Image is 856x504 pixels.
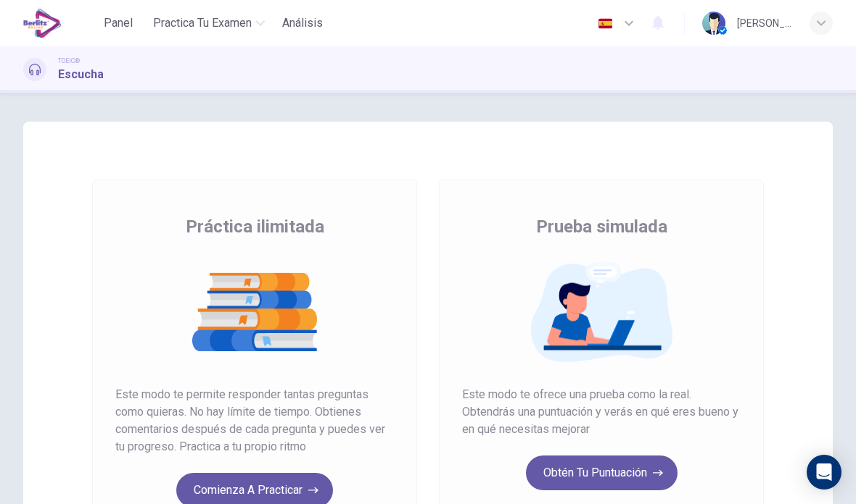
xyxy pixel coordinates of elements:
div: Open Intercom Messenger [807,455,841,490]
div: [PERSON_NAME] [737,14,792,32]
span: Practica tu examen [153,14,252,32]
span: Este modo te ofrece una prueba como la real. Obtendrás una puntuación y verás en qué eres bueno y... [462,386,741,438]
span: Práctica ilimitada [186,215,324,238]
img: es [596,18,614,29]
img: Profile picture [702,12,725,35]
button: Obtén tu puntuación [526,455,678,490]
h1: Escucha [58,66,104,83]
span: Este modo te permite responder tantas preguntas como quieras. No hay límite de tiempo. Obtienes c... [115,386,394,455]
span: Prueba simulada [536,215,667,238]
span: TOEIC® [58,56,80,66]
button: Panel [95,10,141,36]
button: Practica tu examen [147,10,271,36]
img: EduSynch logo [23,9,62,38]
button: Análisis [276,10,329,36]
span: Análisis [282,14,323,32]
span: Panel [104,14,133,32]
a: EduSynch logo [23,9,95,38]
